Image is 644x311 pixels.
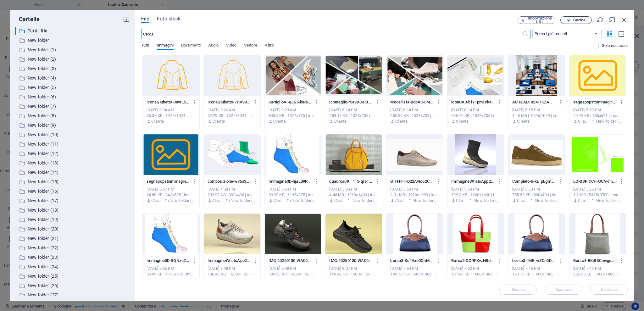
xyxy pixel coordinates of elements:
[517,198,529,203] p: Cliente
[208,266,257,271] div: [DATE] 9:08 PM
[573,113,622,119] div: 20.49 KB | 835x621 | image/png
[15,272,130,280] div: New folder (25)
[512,198,561,203] div: Di: Cliente | Cartella: New folder (36)
[15,187,130,195] div: New folder (16)
[269,113,318,119] div: 843.5 KB | 1078x770 | image/png
[329,192,378,198] div: 4.46 MB | 1920x1400 | image/png
[596,119,622,124] p: New folder (43)
[390,113,439,119] div: 655.95 KB | 1028x705 | image/png
[353,277,379,283] p: New folder (30)
[390,258,433,264] p: borsa3-Bu4Vxo0QhM_68N6nXlhShw.jpg
[269,107,318,113] div: [DATE] 9:23 AM
[390,198,439,203] div: Di: Cliente | Cartella: New folder (38)
[573,271,622,277] div: 252.95 KB | 1600x1468 | image/jpeg
[517,119,530,124] p: Cliente
[291,277,318,283] p: New folder (31)
[28,263,118,270] p: New folder (24)
[390,99,433,105] p: Modellista-BdpA3-6M9j9mASxgcQca9w.png
[474,198,500,203] p: New folder (37)
[123,16,130,23] i: Crea nuova cartella
[15,65,130,73] div: New folder (3)
[15,112,130,120] div: New folder (8)
[147,277,196,283] div: Di: Cliente | Cartella: New folder (34)
[512,179,555,184] p: Completo-b-kL_pLgmhEbtiaQ9hPCnw.gif
[15,244,130,252] div: New folder (22)
[609,16,616,23] i: Nascondi
[208,107,257,113] div: [DATE] 9:26 AM
[535,277,561,283] p: New folder (29)
[602,43,628,48] p: Mostra solo i file non utilizzati sul sito web. È ancora possibile visualizzare i file aggiunti d...
[28,178,118,186] p: New folder (15)
[329,258,372,264] p: IMG-20250130-WA0007-jAzqLM04-1Pv2yY-eWTETg.jpg
[329,99,372,105] p: icontaglio-r5e9XOeKtwNpR0ZFoO-fZw.png
[269,277,318,283] div: Di: Cliente | Cartella: New folder (31)
[208,179,251,184] p: composizione-wv6o3THAXt9bAUh1xZCiaA.png
[28,56,118,63] p: New folder (2)
[147,107,196,113] div: [DATE] 9:34 AM
[15,169,130,176] div: New folder (14)
[15,93,130,101] div: New folder (6)
[147,186,196,192] div: [DATE] 5:57 PM
[28,159,118,167] p: New folder (13)
[147,113,196,119] div: 63.07 KB | 1024x1024 | image/png
[208,258,251,264] p: ImmagineWhatsApp2025-01-30ore21.02.49_15bf7691-KVM-kuBCmlQQHztuL84v4Q.jpg
[181,42,201,50] span: Documenti
[451,113,500,119] div: 530.76 KB | 1028x705 | image/png
[141,29,522,39] input: Cerca
[273,198,285,203] p: Cliente
[28,216,118,223] p: New folder (19)
[15,74,130,82] div: New folder (4)
[208,99,251,105] p: IconaGiubetto-7HVV9PwPBW1V9Fzxbd0rGQ.png
[451,192,500,198] div: 199.3 KB | 1600x1600 | image/jpeg
[212,198,224,203] p: Cliente
[329,179,372,184] p: quadros09__1_5-qr6TrqpXFQez-NxjpGZFRw.png
[621,16,628,23] i: Chiudi
[512,271,561,277] div: 193.76 KB | 1600x1468 | image/jpeg
[334,198,346,203] p: Cliente
[28,197,118,204] p: New folder (17)
[169,198,196,203] p: New folder (42)
[573,198,622,203] div: Di: Cliente | Cartella: New folder (35)
[596,277,622,283] p: New folder (28)
[15,46,130,54] div: New folder (1)
[28,188,118,195] p: New folder (16)
[28,65,118,72] p: New folder (3)
[15,178,130,186] div: New folder (15)
[15,225,130,233] div: New folder (20)
[28,37,118,44] p: New folder
[390,192,439,198] div: 3.91 MB | 1920x1080 | image/gif
[28,254,118,261] p: New folder (23)
[451,186,500,192] div: [DATE] 5:53 PM
[329,113,378,119] div: 759.17 KB | 1028x705 | image/png
[212,119,225,124] p: Cliente
[15,140,130,148] div: New folder (11)
[269,99,312,105] p: CartiglioAI-qJG5-kiRemD3ZwBwV85CJg.png
[212,277,224,283] p: Cliente
[15,55,130,63] div: New folder (2)
[329,277,378,283] div: Di: Cliente | Cartella: New folder (30)
[329,107,378,113] div: [DATE] 6:14 PM
[28,122,118,129] p: New folder (9)
[269,186,318,192] div: [DATE] 5:54 PM
[15,291,130,299] div: New folder (27)
[28,282,118,289] p: New folder (26)
[147,266,196,271] div: [DATE] 5:35 PM
[28,150,118,157] p: New folder (12)
[28,292,118,299] p: New folder (27)
[517,277,529,283] p: Cliente
[15,121,130,129] div: New folder (9)
[151,198,163,203] p: Cliente
[573,186,622,192] div: [DATE] 5:36 PM
[395,119,408,124] p: Cliente
[329,266,378,271] div: [DATE] 9:07 PM
[395,198,407,203] p: Cliente
[512,99,555,105] p: AulaCAD1024-TKZAMxY_5nnyJHTCjOnUNg.png
[390,107,439,113] div: [DATE] 6:14 PM
[226,42,236,50] span: Video
[269,179,312,184] p: Immagine3D-hjaL09R_wnyijpf01sfGew.jpg
[390,179,433,184] p: GIFFFFF-D22AvIo62CRIHfOV0VUmRQ.gif
[208,186,257,192] div: [DATE] 4:38 PM
[28,141,118,148] p: New folder (11)
[147,99,190,105] p: IconaGiubetto-38vrL5xF3LQdX7_c74YhMQ.png
[334,119,347,124] p: Cliente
